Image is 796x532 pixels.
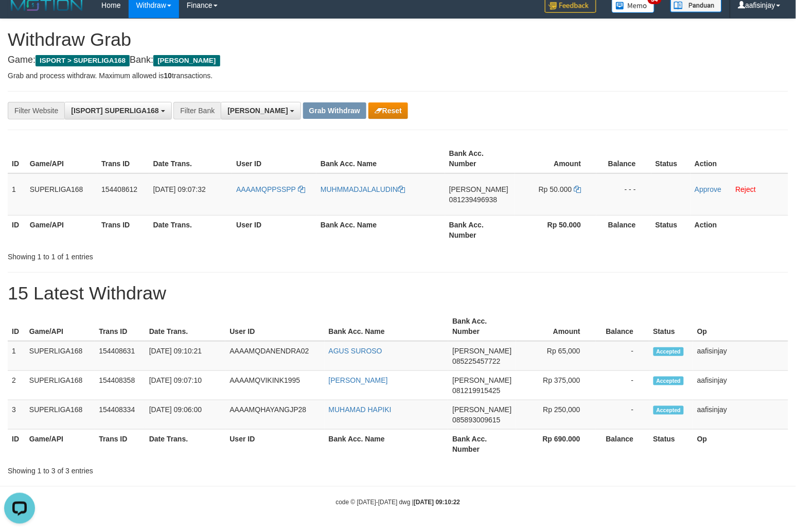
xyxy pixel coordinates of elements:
td: 1 [8,341,25,371]
th: Rp 50.000 [515,215,597,244]
div: Showing 1 to 3 of 3 entries [8,462,324,476]
th: Date Trans. [149,215,233,244]
div: Filter Bank [173,102,221,119]
span: Accepted [653,377,684,385]
th: Status [649,312,694,341]
th: Balance [596,215,651,244]
td: [DATE] 09:06:00 [145,400,226,430]
td: aafisinjay [693,371,788,400]
button: Open LiveChat chat widget [4,4,35,35]
h4: Game: Bank: [8,55,788,65]
td: Rp 250,000 [516,400,596,430]
td: - [596,400,649,430]
th: Balance [596,144,651,173]
button: [ISPORT] SUPERLIGA168 [64,102,171,119]
small: code © [DATE]-[DATE] dwg | [336,499,461,506]
span: [PERSON_NAME] [227,107,288,115]
td: Rp 375,000 [516,371,596,400]
th: Trans ID [97,144,149,173]
span: [PERSON_NAME] [452,405,511,414]
a: MUHMMADJALALUDIN [321,185,405,193]
th: Op [693,430,788,459]
span: Copy 081219915425 to clipboard [452,386,500,395]
th: Trans ID [97,215,149,244]
th: Bank Acc. Name [316,144,445,173]
span: [PERSON_NAME] [452,376,511,384]
th: Bank Acc. Name [316,215,445,244]
th: Game/API [25,430,95,459]
span: [PERSON_NAME] [449,185,508,193]
th: User ID [225,430,324,459]
th: Bank Acc. Name [325,312,449,341]
td: SUPERLIGA168 [26,173,97,216]
th: Bank Acc. Number [445,215,515,244]
th: Date Trans. [149,144,233,173]
td: aafisinjay [693,341,788,371]
th: Amount [515,144,597,173]
td: 154408334 [95,400,145,430]
td: aafisinjay [693,400,788,430]
td: SUPERLIGA168 [25,341,95,371]
td: [DATE] 09:07:10 [145,371,226,400]
td: 2 [8,371,25,400]
a: AAAAMQPPSSPP [236,185,305,193]
th: Bank Acc. Number [445,144,515,173]
th: Status [649,430,694,459]
button: Reset [368,102,408,119]
a: Approve [695,185,721,193]
a: Reject [736,185,756,193]
th: Status [651,144,691,173]
th: Rp 690.000 [516,430,596,459]
th: Op [693,312,788,341]
span: [PERSON_NAME] [452,347,511,355]
a: MUHAMAD HAPIKI [329,405,392,414]
td: 154408358 [95,371,145,400]
span: Rp 50.000 [539,185,572,193]
div: Showing 1 to 1 of 1 entries [8,247,324,262]
th: User ID [232,144,316,173]
th: ID [8,430,25,459]
span: [PERSON_NAME] [153,55,220,66]
button: [PERSON_NAME] [221,102,300,119]
th: Amount [516,312,596,341]
h1: 15 Latest Withdraw [8,283,788,304]
th: Trans ID [95,430,145,459]
td: SUPERLIGA168 [25,371,95,400]
div: Filter Website [8,102,64,119]
th: Date Trans. [145,312,226,341]
td: - - - [596,173,651,216]
span: 154408612 [101,185,137,193]
td: - [596,341,649,371]
th: Bank Acc. Number [448,312,516,341]
th: Game/API [25,312,95,341]
th: Action [691,215,788,244]
span: [DATE] 09:07:32 [153,185,206,193]
td: 3 [8,400,25,430]
td: SUPERLIGA168 [25,400,95,430]
th: Status [651,215,691,244]
th: Game/API [26,215,97,244]
strong: [DATE] 09:10:22 [414,499,460,506]
a: [PERSON_NAME] [329,376,388,384]
a: Copy 50000 to clipboard [574,185,581,193]
td: AAAAMQVIKINK1995 [225,371,324,400]
span: Accepted [653,347,684,356]
td: - [596,371,649,400]
td: 154408631 [95,341,145,371]
th: Balance [596,430,649,459]
span: Copy 081239496938 to clipboard [449,196,497,204]
th: Date Trans. [145,430,226,459]
td: AAAAMQHAYANGJP28 [225,400,324,430]
th: ID [8,312,25,341]
th: Action [691,144,788,173]
span: [ISPORT] SUPERLIGA168 [71,107,158,115]
span: ISPORT > SUPERLIGA168 [36,55,130,66]
span: Copy 085893009615 to clipboard [452,416,500,424]
span: AAAAMQPPSSPP [236,185,296,193]
th: Balance [596,312,649,341]
a: AGUS SUROSO [329,347,382,355]
td: [DATE] 09:10:21 [145,341,226,371]
span: Accepted [653,406,684,415]
th: User ID [232,215,316,244]
th: ID [8,215,26,244]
